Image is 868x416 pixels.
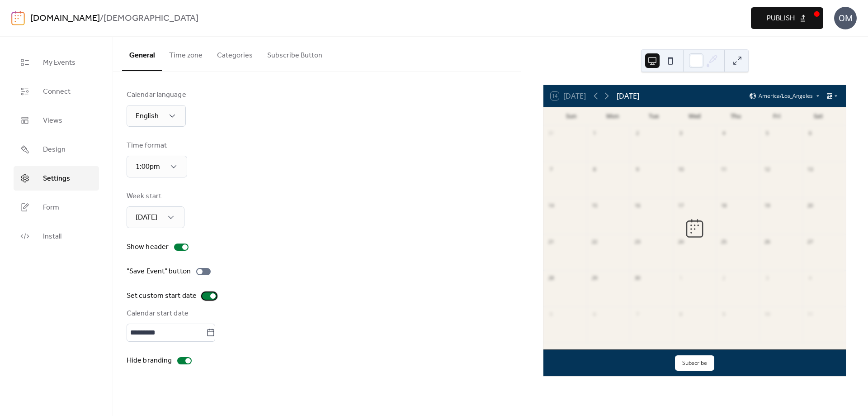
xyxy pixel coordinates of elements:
div: 20 [805,201,815,211]
div: 23 [632,237,642,247]
div: 19 [762,201,772,211]
a: Connect [14,79,99,104]
div: 10 [762,310,772,320]
button: Subscribe Button [260,37,330,70]
div: 4 [719,129,729,139]
div: 7 [632,310,642,320]
div: Fri [756,107,797,125]
div: 8 [676,310,686,320]
div: 28 [546,273,556,283]
span: English [136,109,159,123]
div: 17 [676,201,686,211]
div: 1 [676,273,686,283]
div: 26 [762,237,772,247]
div: Thu [715,107,756,125]
div: 6 [590,310,599,320]
div: 8 [590,165,599,175]
div: [DATE] [617,91,639,101]
span: Form [43,202,59,213]
div: 10 [676,165,686,175]
div: Hide branding [127,355,172,366]
div: OM [834,7,857,29]
div: 15 [590,201,599,211]
span: Design [43,144,66,155]
div: 22 [590,237,599,247]
span: Install [43,231,61,242]
a: Form [14,195,99,220]
div: 18 [719,201,729,211]
div: Calendar start date [127,308,505,319]
div: 31 [546,129,556,139]
div: 5 [546,310,556,320]
span: Settings [43,173,70,184]
div: 30 [632,273,642,283]
div: Sat [797,107,839,125]
div: 3 [762,273,772,283]
span: 1:00pm [136,160,160,174]
div: Week start [127,191,183,202]
div: Tue [633,107,674,125]
span: Views [43,115,62,126]
button: General [122,37,162,71]
button: Categories [210,37,260,70]
div: 27 [805,237,815,247]
a: My Events [14,50,99,75]
div: 9 [719,310,729,320]
div: "Save Event" button [127,266,191,277]
div: 21 [546,237,556,247]
img: logo [11,11,25,25]
a: Design [14,137,99,162]
div: 6 [805,129,815,139]
div: 24 [676,237,686,247]
div: Show header [127,242,169,253]
div: 1 [590,129,599,139]
div: 9 [632,165,642,175]
div: 29 [590,273,599,283]
span: [DATE] [136,210,157,225]
div: 11 [805,310,815,320]
div: 13 [805,165,815,175]
button: Time zone [162,37,210,70]
a: Install [14,224,99,249]
span: My Events [43,57,75,68]
div: 11 [719,165,729,175]
div: 5 [762,129,772,139]
div: Wed [674,107,715,125]
div: Mon [592,107,633,125]
div: 14 [546,201,556,211]
div: 25 [719,237,729,247]
b: / [100,10,104,27]
a: Views [14,108,99,133]
a: Settings [14,166,99,191]
span: America/Los_Angeles [759,93,813,99]
div: 12 [762,165,772,175]
div: 4 [805,273,815,283]
div: Sun [551,107,592,125]
span: Connect [43,86,71,97]
div: 3 [676,129,686,139]
a: [DOMAIN_NAME] [30,10,100,27]
button: Publish [751,7,823,29]
div: 7 [546,165,556,175]
div: Set custom start date [127,291,197,301]
span: Publish [767,13,795,24]
b: [DEMOGRAPHIC_DATA] [104,10,198,27]
div: 16 [632,201,642,211]
div: Calendar language [127,90,186,100]
button: Subscribe [675,355,714,371]
div: 2 [632,129,642,139]
div: Time format [127,140,185,151]
div: 2 [719,273,729,283]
